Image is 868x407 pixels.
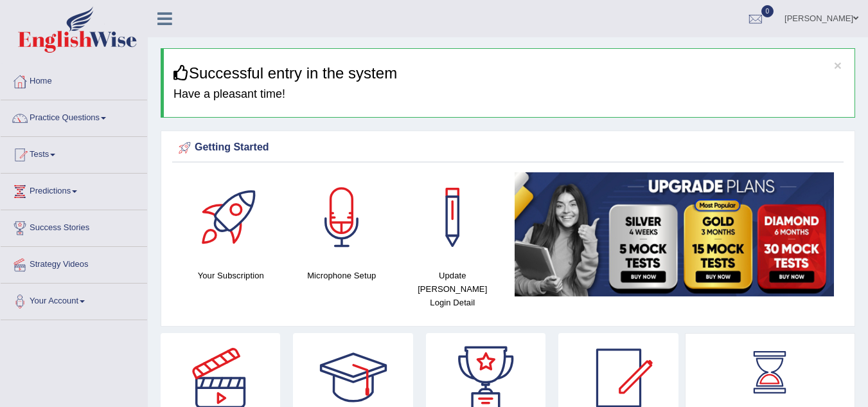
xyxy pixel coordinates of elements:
[834,59,842,72] button: ×
[175,138,840,158] div: Getting Started
[173,88,845,101] h4: Have a pleasant time!
[761,5,774,17] span: 0
[1,64,147,96] a: Home
[182,269,280,282] h4: Your Subscription
[1,174,147,206] a: Predictions
[173,65,845,82] h3: Successful entry in the system
[403,269,502,309] h4: Update [PERSON_NAME] Login Detail
[1,210,147,242] a: Success Stories
[1,247,147,279] a: Strategy Videos
[1,100,147,132] a: Practice Questions
[1,284,147,316] a: Your Account
[1,137,147,169] a: Tests
[293,269,391,282] h4: Microphone Setup
[515,172,835,296] img: small5.jpg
